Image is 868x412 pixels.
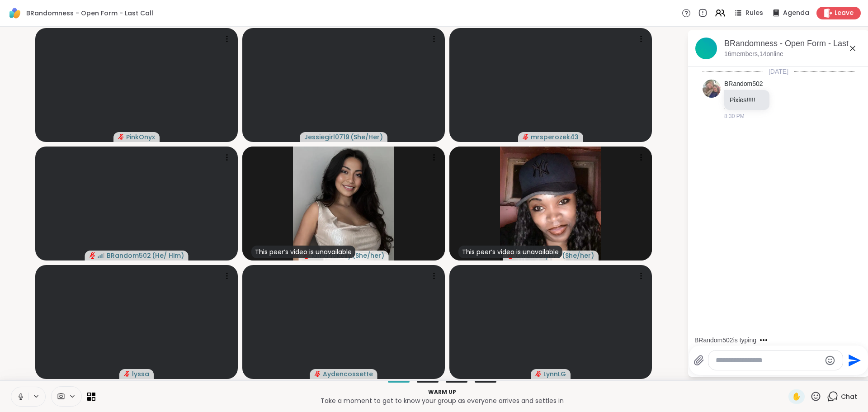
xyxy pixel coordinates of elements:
span: PinkOnyx [126,133,155,142]
span: audio-muted [90,252,96,259]
span: audio-muted [523,134,529,140]
span: 8:30 PM [724,112,745,120]
span: ( She/her ) [562,251,594,260]
div: BRandom502 is typing [694,336,756,345]
span: BRandom502 [107,251,151,260]
p: Pixies!!!!! [730,95,764,104]
span: BRandomness - Open Form - Last Call [26,9,153,18]
span: audio-muted [124,371,130,377]
span: LynnLG [543,369,566,379]
span: ( She/her ) [352,251,384,260]
span: Leave [835,9,854,18]
button: Send [843,350,863,370]
p: Warm up [101,388,783,396]
p: 16 members, 14 online [724,50,783,59]
div: This peer’s video is unavailable [458,246,562,258]
textarea: Type your message [716,356,821,365]
span: Aydencossette [323,369,373,379]
span: lyssa [132,369,149,379]
span: audio-muted [118,134,124,140]
p: Take a moment to get to know your group as everyone arrives and settles in [101,396,783,405]
span: audio-muted [315,371,321,377]
button: Emoji picker [825,355,835,366]
span: audio-muted [535,371,542,377]
div: This peer’s video is unavailable [251,246,355,258]
img: ShareWell Logomark [7,5,23,21]
span: mrsperozek43 [531,133,579,142]
span: [DATE] [763,67,794,76]
img: iamanakeily [293,147,394,260]
a: BRandom502 [724,80,763,89]
img: BRandomness - Open Form - Last Call, Sep 13 [695,38,717,59]
div: BRandomness - Open Form - Last Call, [DATE] [724,38,862,49]
span: Rules [745,9,763,18]
span: ✋ [792,391,801,402]
img: https://sharewell-space-live.sfo3.digitaloceanspaces.com/user-generated/127af2b2-1259-4cf0-9fd7-7... [703,80,721,98]
span: ( She/Her ) [350,133,383,142]
span: Agenda [783,9,809,18]
img: Gwendolyn79 [500,147,601,260]
span: Jessiegirl0719 [304,133,349,142]
span: Chat [841,392,857,401]
span: ( He/ Him ) [152,251,184,260]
